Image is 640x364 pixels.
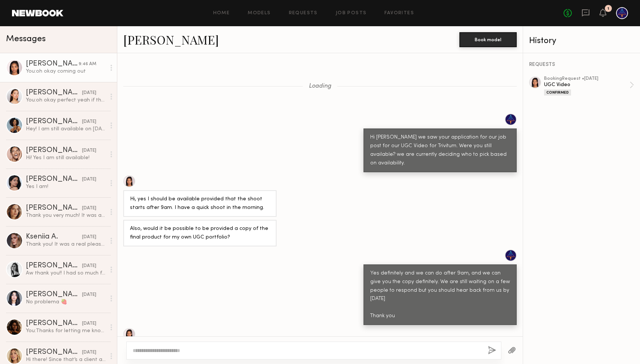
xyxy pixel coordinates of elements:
[26,89,82,97] div: [PERSON_NAME]
[26,262,82,270] div: [PERSON_NAME]
[26,320,82,327] div: [PERSON_NAME]
[6,35,46,43] span: Messages
[26,212,106,219] div: Thank you very much! It was an absolute pleasure to work with you, you guys are amazing! Hope to ...
[130,225,270,242] div: Also, would it be possible to be provided a copy of the final product for my own UGC portfolio?
[123,31,219,48] a: [PERSON_NAME]
[248,11,271,16] a: Models
[26,327,106,334] div: You: Thanks for letting me know [PERSON_NAME] - that would be over budget for us but will keep it...
[459,32,517,47] button: Book model
[370,269,510,321] div: Yes definitely and we can do after 9am, and we can give you the copy definitely. We are still wai...
[213,11,230,16] a: Home
[26,154,106,161] div: Hi! Yes I am still available!
[459,36,517,42] a: Book model
[26,298,106,306] div: No problema 🍓
[82,349,96,356] div: [DATE]
[26,349,82,356] div: [PERSON_NAME]
[26,241,106,248] div: Thank you! It was a real pleasure working with amazing team, so professional and welcoming. I tru...
[544,81,630,88] div: UGC Video
[26,233,82,241] div: Kseniia A.
[82,205,96,212] div: [DATE]
[26,147,82,154] div: [PERSON_NAME]
[130,195,270,212] div: Hi, yes I should be available provided that the shoot starts after 9am. I have a quick shoot in t...
[82,147,96,154] div: [DATE]
[82,118,96,125] div: [DATE]
[370,133,510,168] div: Hi [PERSON_NAME] we saw your application for our job post for our UGC Video for Trivitum. Were yo...
[26,97,106,104] div: You: oh okay perfect yeah if they are still good then you wont need to do them then appreciate you!
[26,125,106,133] div: Hey! I am still available on [DATE] Best, Alyssa
[336,11,367,16] a: Job Posts
[544,90,571,95] div: Confirmed
[82,90,96,97] div: [DATE]
[82,320,96,327] div: [DATE]
[82,263,96,270] div: [DATE]
[544,76,630,81] div: booking Request • [DATE]
[289,11,318,16] a: Requests
[79,61,96,68] div: 9:46 AM
[384,11,414,16] a: Favorites
[26,183,106,190] div: Yes I am!
[529,62,634,67] div: REQUESTS
[26,118,82,125] div: [PERSON_NAME]
[607,7,609,11] div: 1
[529,37,634,45] div: History
[26,356,106,363] div: Hi there! Since that’s a client account link I can’t open it! I believe you can request an option...
[544,76,634,95] a: bookingRequest •[DATE]UGC VideoConfirmed
[26,291,82,298] div: [PERSON_NAME]
[26,60,79,68] div: [PERSON_NAME]
[82,176,96,183] div: [DATE]
[26,176,82,183] div: [PERSON_NAME]
[26,204,82,212] div: [PERSON_NAME]
[26,68,106,75] div: You: oh okay coming out
[82,291,96,298] div: [DATE]
[26,270,106,277] div: Aw thank you!! I had so much fun!
[82,234,96,241] div: [DATE]
[309,83,331,90] span: Loading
